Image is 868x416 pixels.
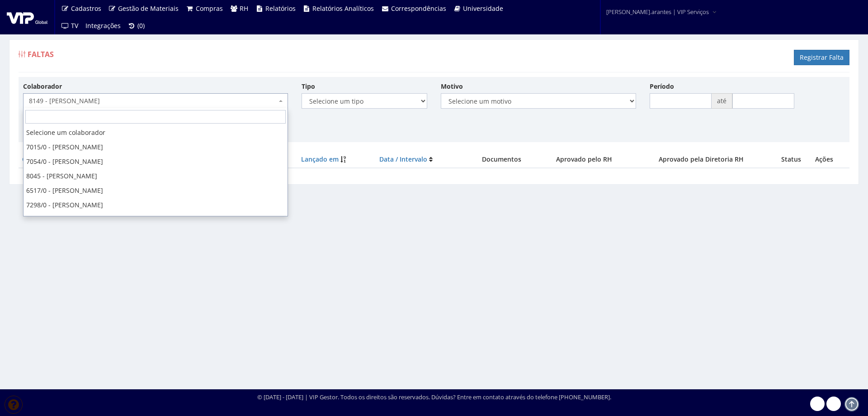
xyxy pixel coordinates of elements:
[265,4,296,13] span: Relatórios
[23,82,62,91] label: Colaborador
[606,7,709,16] span: [PERSON_NAME].arantes | VIP Serviços
[770,151,811,168] th: Status
[82,17,124,34] a: Integrações
[257,393,611,402] div: © [DATE] - [DATE] | VIP Gestor. Todos os direitos são reservados. Dúvidas? Entre em contato atrav...
[302,82,315,91] label: Tipo
[463,4,503,13] span: Universidade
[24,198,288,212] li: 7298/0 - [PERSON_NAME]
[23,93,288,109] span: 8149 - LUCAS ALVES PRATES
[537,151,632,168] th: Aprovado pelo RH
[391,4,446,13] span: Correspondências
[811,151,849,168] th: Ações
[137,21,145,30] span: (0)
[85,21,121,30] span: Integrações
[794,50,849,65] a: Registrar Falta
[24,212,288,227] li: 7347/0 - [PERSON_NAME]
[124,17,149,34] a: (0)
[24,183,288,198] li: 6517/0 - [PERSON_NAME]
[441,82,463,91] label: Motivo
[24,140,288,154] li: 7015/0 - [PERSON_NAME]
[301,155,339,163] a: Lançado em
[7,10,47,24] img: logo
[118,4,179,13] span: Gestão de Materiais
[71,21,78,30] span: TV
[29,96,277,105] span: 8149 - LUCAS ALVES PRATES
[57,17,82,34] a: TV
[24,154,288,169] li: 7054/0 - [PERSON_NAME]
[22,155,44,163] a: Código
[467,151,537,168] th: Documentos
[632,151,771,168] th: Aprovado pela Diretoria RH
[650,82,674,91] label: Período
[312,4,374,13] span: Relatórios Analíticos
[240,4,248,13] span: RH
[196,4,223,13] span: Compras
[379,155,427,163] a: Data / Intervalo
[712,93,732,109] span: até
[28,49,54,59] span: Faltas
[24,169,288,183] li: 8045 - [PERSON_NAME]
[24,125,288,140] li: Selecione um colaborador
[71,4,101,13] span: Cadastros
